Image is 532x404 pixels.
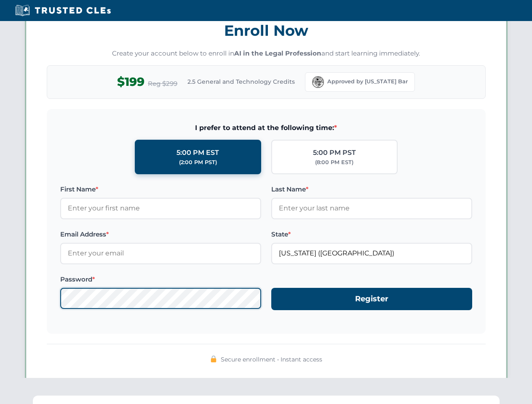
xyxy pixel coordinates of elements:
[234,49,321,57] strong: AI in the Legal Profession
[187,77,295,86] span: 2.5 General and Technology Credits
[60,243,261,264] input: Enter your email
[271,184,472,194] label: Last Name
[60,198,261,219] input: Enter your first name
[271,288,472,310] button: Register
[221,355,322,364] span: Secure enrollment • Instant access
[60,274,261,284] label: Password
[60,229,261,239] label: Email Address
[271,243,472,264] input: Florida (FL)
[13,4,113,17] img: Trusted CLEs
[327,77,408,86] span: Approved by [US_STATE] Bar
[271,198,472,219] input: Enter your last name
[60,184,261,194] label: First Name
[117,72,144,91] span: $199
[312,76,324,88] img: Florida Bar
[176,147,219,158] div: 5:00 PM EST
[60,122,472,133] span: I prefer to attend at the following time:
[47,17,486,44] h3: Enroll Now
[210,356,217,362] img: 🔒
[271,229,472,239] label: State
[148,79,177,89] span: Reg $299
[315,158,353,167] div: (8:00 PM EST)
[47,49,486,58] p: Create your account below to enroll in and start learning immediately.
[179,158,217,167] div: (2:00 PM PST)
[313,147,356,158] div: 5:00 PM PST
